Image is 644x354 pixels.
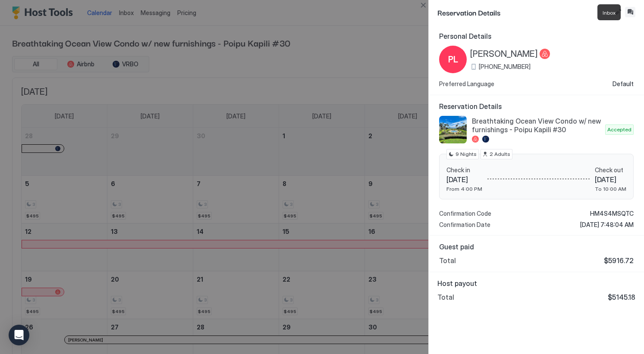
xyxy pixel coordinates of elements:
span: HM4S4MSQTC [590,210,634,217]
span: Accepted [607,126,631,134]
span: To 10:00 AM [595,186,626,192]
span: Confirmation Code [439,210,491,217]
span: From 4:00 PM [446,186,482,192]
span: Inbox [603,9,616,16]
span: Personal Details [439,32,634,40]
span: [DATE] [446,175,482,184]
span: Total [439,256,456,265]
span: 2 Adults [490,150,510,158]
span: Total [437,293,454,301]
span: Check out [595,166,626,174]
div: listing image [439,116,467,143]
span: [DATE] [595,175,626,184]
span: $5145.18 [608,293,635,301]
span: Preferred Language [439,80,494,88]
span: Reservation Details [437,7,611,18]
button: Inbox [625,7,635,17]
span: [DATE] 7:48:04 AM [580,221,634,229]
span: Default [613,80,634,88]
span: $5916.72 [604,256,634,265]
span: Confirmation Date [439,221,490,229]
span: 9 Nights [456,150,477,158]
span: [PHONE_NUMBER] [479,63,531,71]
span: Breathtaking Ocean View Condo w/ new furnishings - Poipu Kapili #30 [472,117,602,134]
span: Guest paid [439,242,634,251]
span: Reservation Details [439,102,634,111]
span: Check in [446,166,482,174]
div: Open Intercom Messenger [9,325,29,345]
span: Host payout [437,279,635,288]
span: [PERSON_NAME] [470,49,538,59]
span: PL [448,53,458,66]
